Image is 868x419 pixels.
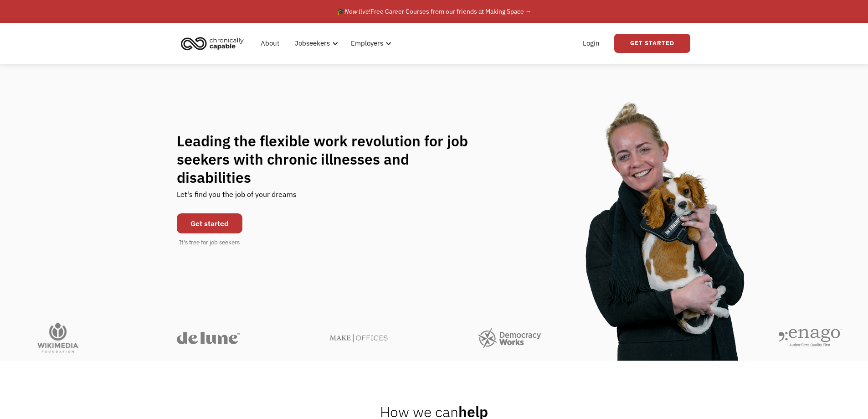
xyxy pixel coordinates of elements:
div: Employers [345,29,394,58]
div: Let's find you the job of your dreams [177,186,297,209]
a: About [255,29,285,58]
a: Get started [177,213,242,233]
div: Employers [351,38,383,49]
a: Get Started [614,34,690,53]
em: Now live! [344,7,370,16]
img: Chronically Capable logo [178,33,247,53]
div: Jobseekers [295,38,330,49]
div: Jobseekers [289,29,341,58]
div: 🎓 Free Career Courses from our friends at Making Space → [337,6,532,17]
a: home [178,33,251,53]
h1: Leading the flexible work revolution for job seekers with chronic illnesses and disabilities [177,132,486,186]
a: Login [577,29,605,58]
div: It's free for job seekers [179,238,240,247]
